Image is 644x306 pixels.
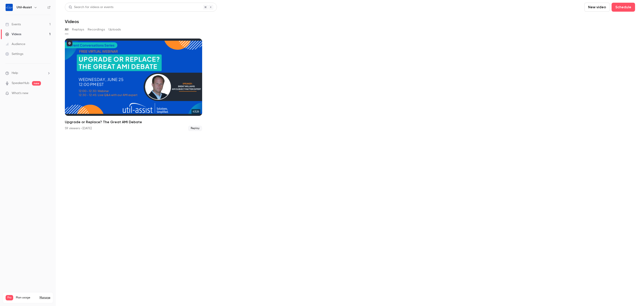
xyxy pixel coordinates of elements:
[65,119,202,125] h2: Upgrade or Replace? The Great AMI Debate
[40,296,50,300] a: Manage
[67,40,72,46] button: published
[69,5,113,10] div: Search for videos or events
[65,19,79,24] h1: Videos
[12,91,28,96] span: What's new
[16,296,37,300] span: Plan usage
[12,81,29,86] a: SpeakerHub
[5,42,25,46] div: Audience
[108,26,121,33] button: Uploads
[65,126,92,131] div: 59 viewers • [DATE]
[65,26,68,33] button: All
[6,295,13,300] span: Pro
[5,71,51,75] li: help-dropdown-opener
[32,81,41,86] span: new
[584,3,610,12] button: New video
[188,126,202,131] span: Replay
[5,52,23,56] div: Settings
[612,3,635,12] button: Schedule
[5,22,21,27] div: Events
[6,4,13,11] img: Util-Assist
[88,26,105,33] button: Recordings
[65,39,202,131] li: Upgrade or Replace? The Great AMI Debate
[17,5,32,10] h6: Util-Assist
[65,3,635,303] section: Videos
[12,71,18,75] span: Help
[5,32,21,37] div: Videos
[72,26,84,33] button: Replays
[65,39,635,131] ul: Videos
[65,39,202,131] a: 43:26Upgrade or Replace? The Great AMI Debate59 viewers • [DATE]Replay
[191,109,200,114] span: 43:26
